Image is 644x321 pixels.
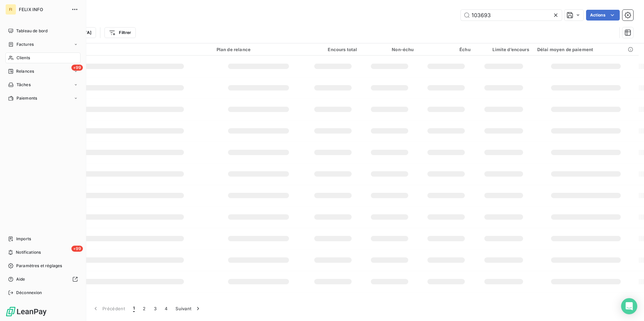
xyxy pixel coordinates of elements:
[71,246,83,252] span: +99
[139,301,150,316] button: 2
[16,290,42,296] span: Déconnexion
[5,52,80,63] a: Clients
[5,306,47,317] img: Logo LeanPay
[71,65,83,71] span: +99
[422,47,471,52] div: Échu
[5,79,80,90] a: Tâches
[16,276,25,282] span: Aide
[5,66,80,77] a: +99Relances
[16,236,31,242] span: Imports
[16,28,47,34] span: Tableau de bord
[5,4,16,15] div: FI
[171,301,205,316] button: Suivant
[88,301,129,316] button: Précédent
[5,234,80,244] a: Imports
[537,47,635,52] div: Délai moyen de paiement
[133,305,135,312] span: 1
[5,26,80,36] a: Tableau de bord
[16,249,41,255] span: Notifications
[161,301,171,316] button: 4
[150,301,161,316] button: 3
[479,47,529,52] div: Limite d’encours
[17,41,34,47] span: Factures
[309,47,357,52] div: Encours total
[16,68,34,74] span: Relances
[5,274,80,285] a: Aide
[17,55,30,61] span: Clients
[5,260,80,271] a: Paramètres et réglages
[104,27,135,38] button: Filtrer
[16,263,62,269] span: Paramètres et réglages
[19,7,67,12] span: FELIX INFO
[365,47,414,52] div: Non-échu
[461,10,562,21] input: Rechercher
[129,301,139,316] button: 1
[621,298,637,314] div: Open Intercom Messenger
[17,95,37,101] span: Paiements
[5,39,80,50] a: Factures
[17,82,31,88] span: Tâches
[586,10,620,21] button: Actions
[5,93,80,104] a: Paiements
[217,47,300,52] div: Plan de relance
